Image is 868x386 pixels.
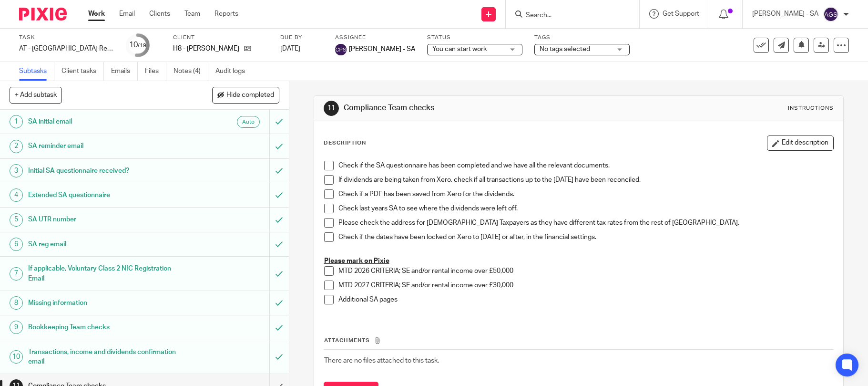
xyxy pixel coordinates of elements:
[10,188,23,202] div: 4
[10,213,23,227] div: 5
[338,204,834,213] p: Check last years SA to see where the dividends were left off.
[19,44,114,53] div: AT - SA Return - PE 05-04-2025
[28,296,183,310] h1: Missing information
[28,164,183,178] h1: Initial SA questionnaire received?
[212,87,279,103] button: Hide completed
[349,44,415,54] span: [PERSON_NAME] - SA
[324,258,389,264] u: Please mark on Pixie
[129,40,146,51] div: 10
[338,161,834,170] p: Check if the SA questionnaire has been completed and we have all the relevant documents.
[111,62,138,81] a: Emails
[338,266,834,276] p: MTD 2026 CRITERIA; SE and/or rental income over £50,000
[88,9,105,19] a: Work
[10,164,23,177] div: 3
[338,175,834,185] p: If dividends are being taken from Xero, check if all transactions up to the [DATE] have been reco...
[10,267,23,281] div: 7
[335,34,415,42] label: Assignee
[525,11,611,20] input: Search
[61,62,104,81] a: Client tasks
[432,46,487,52] span: You can start work
[10,238,23,251] div: 6
[174,62,208,81] a: Notes (4)
[324,139,366,147] p: Description
[752,9,818,19] p: [PERSON_NAME] - SA
[145,62,166,81] a: Files
[10,321,23,334] div: 9
[28,115,183,129] h1: SA initial email
[149,9,170,19] a: Clients
[338,189,834,199] p: Check if a PDF has been saved from Xero for the dividends.
[663,10,699,17] span: Get Support
[335,44,347,55] img: svg%3E
[226,92,274,99] span: Hide completed
[788,104,834,112] div: Instructions
[338,218,834,228] p: Please check the address for [DEMOGRAPHIC_DATA] Taxpayers as they have different tax rates from t...
[173,34,268,42] label: Client
[138,43,146,48] small: /19
[344,103,599,113] h1: Compliance Team checks
[540,46,590,52] span: No tags selected
[427,34,522,42] label: Status
[28,139,183,153] h1: SA reminder email
[280,45,300,52] span: [DATE]
[10,140,23,153] div: 2
[173,44,239,53] p: H8 - [PERSON_NAME]
[19,44,114,53] div: AT - [GEOGRAPHIC_DATA] Return - PE [DATE]
[19,62,54,81] a: Subtasks
[214,9,238,19] a: Reports
[28,188,183,202] h1: Extended SA questionnaire
[324,338,370,343] span: Attachments
[19,34,114,42] label: Task
[237,116,260,128] div: Auto
[823,7,838,22] img: svg%3E
[338,281,834,290] p: MTD 2027 CRITERIA; SE and/or rental income over £30,000
[10,296,23,310] div: 8
[338,295,834,304] p: Additional SA pages
[28,320,183,334] h1: Bookkeeping Team checks
[324,101,339,116] div: 11
[10,115,23,128] div: 1
[119,9,135,19] a: Email
[280,34,323,42] label: Due by
[28,345,183,369] h1: Transactions, income and dividends confirmation email
[534,34,630,42] label: Tags
[19,8,67,21] img: Pixie
[338,232,834,242] p: Check if the dates have been locked on Xero to [DATE] or after, in the financial settings.
[10,87,62,103] button: + Add subtask
[28,261,183,286] h1: If applicable, Voluntary Class 2 NIC Registration Email
[184,9,200,19] a: Team
[10,350,23,364] div: 10
[324,357,439,364] span: There are no files attached to this task.
[28,212,183,227] h1: SA UTR number
[767,136,834,151] button: Edit description
[215,62,252,81] a: Audit logs
[28,237,183,251] h1: SA reg email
